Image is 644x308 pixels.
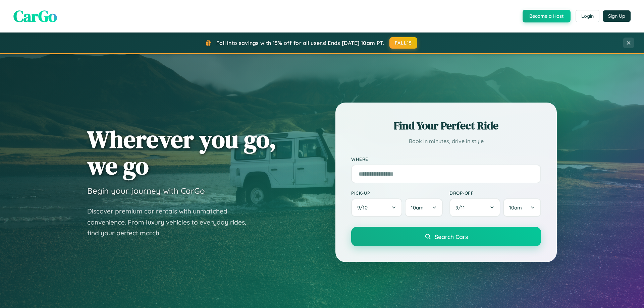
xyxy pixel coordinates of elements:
[509,204,522,211] span: 10am
[351,118,541,133] h2: Find Your Perfect Ride
[435,233,468,240] span: Search Cars
[603,10,631,22] button: Sign Up
[87,126,276,179] h1: Wherever you go, we go
[216,40,384,46] span: Fall into savings with 15% off for all users! Ends [DATE] 10am PT.
[357,204,371,211] span: 9 / 10
[351,190,443,196] label: Pick-up
[351,227,541,246] button: Search Cars
[411,204,424,211] span: 10am
[503,198,541,217] button: 10am
[405,198,443,217] button: 10am
[87,186,205,196] h3: Begin your journey with CarGo
[87,206,255,239] p: Discover premium car rentals with unmatched convenience. From luxury vehicles to everyday rides, ...
[351,198,402,217] button: 9/10
[351,136,541,146] p: Book in minutes, drive in style
[449,190,541,196] label: Drop-off
[449,198,500,217] button: 9/11
[576,10,599,22] button: Login
[351,156,541,162] label: Where
[455,204,468,211] span: 9 / 11
[389,37,418,49] button: FALL15
[13,5,57,27] span: CarGo
[523,10,571,22] button: Become a Host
